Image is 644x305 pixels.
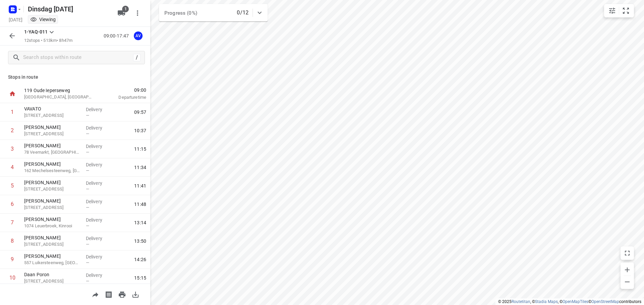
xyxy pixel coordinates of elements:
p: [PERSON_NAME] [24,161,80,167]
div: 8 [11,238,14,244]
a: OpenStreetMap [591,299,619,304]
span: Share route [89,291,102,297]
p: Delivery [86,161,111,168]
span: 10:37 [134,127,146,134]
p: Delivery [86,217,111,223]
span: — [86,186,89,192]
button: 1 [115,6,128,20]
span: Print shipping labels [102,291,115,297]
p: [PERSON_NAME] [24,142,80,149]
span: — [86,168,89,173]
p: Delivery [86,253,111,260]
span: 11:48 [134,201,146,208]
p: 65 Hoegaardsesteenweg, Bierbeek [24,278,80,285]
div: 2 [11,127,14,134]
div: 6 [11,201,14,207]
span: Print route [115,291,129,297]
p: [PERSON_NAME] [24,198,80,204]
span: 11:15 [134,146,146,152]
p: [PERSON_NAME] [24,124,80,131]
div: 10 [9,275,15,281]
input: Search stops within route [23,53,133,63]
p: Delivery [86,198,111,205]
p: 09:00-17:47 [104,32,131,40]
span: — [86,131,89,136]
span: 13:14 [134,219,146,226]
span: 13:50 [134,238,146,244]
p: 78 Veemarkt, [GEOGRAPHIC_DATA] [24,149,80,156]
button: Map settings [605,4,619,17]
span: — [86,205,89,210]
span: 11:34 [134,164,146,171]
span: — [86,223,89,228]
span: 1 [122,6,129,12]
p: Stops in route [8,74,142,81]
p: Delivery [86,125,111,131]
span: — [86,150,89,155]
p: Delivery [86,180,111,186]
a: Routetitan [512,299,530,304]
p: Delivery [86,235,111,242]
div: You are currently in view mode. To make any changes, go to edit project. [30,16,56,23]
button: Fit zoom [619,4,633,17]
p: Departure time [102,94,146,101]
p: Daan Poron [24,271,80,278]
p: Delivery [86,272,111,279]
p: [STREET_ADDRESS] [24,112,80,119]
p: 0/12 [237,9,249,17]
p: 557 Luikersteenweg, Tongeren-Borgloon [24,259,80,266]
p: [STREET_ADDRESS] [24,241,80,248]
a: OpenMapTiles [562,299,588,304]
div: 9 [11,256,14,262]
p: 1074 Leuerbroek, Kinrooi [24,223,80,229]
p: 1-YAQ-011 [24,28,48,35]
div: Progress (0%)0/12 [159,4,268,21]
div: / [133,54,141,61]
div: 1 [11,109,14,115]
span: 11:41 [134,182,146,189]
span: Progress (0%) [164,10,197,16]
p: [PERSON_NAME] [24,216,80,223]
span: 15:15 [134,275,146,281]
p: 12 stops • 513km • 8h47m [24,37,72,44]
span: — [86,279,89,284]
p: VAVATO [24,105,80,112]
a: Stadia Maps [535,299,558,304]
li: © 2025 , © , © © contributors [498,299,641,304]
div: 5 [11,182,14,189]
p: Delivery [86,143,111,150]
p: [PERSON_NAME] [24,253,80,259]
span: 09:00 [102,87,146,93]
p: [STREET_ADDRESS] [24,204,80,211]
p: 162 Mechelsesteenweg, Lier [24,167,80,174]
span: 14:26 [134,256,146,263]
p: 119 Oude Ieperseweg [24,87,94,94]
p: [GEOGRAPHIC_DATA], [GEOGRAPHIC_DATA] [24,94,94,100]
div: 7 [11,219,14,226]
p: [STREET_ADDRESS] [24,131,80,137]
span: Assigned to Axel Verzele [131,32,145,39]
span: 09:57 [134,109,146,116]
span: Download route [129,291,142,297]
p: [PERSON_NAME] [24,234,80,241]
span: — [86,113,89,118]
div: 3 [11,146,14,152]
div: small contained button group [604,4,634,17]
p: Delivery [86,106,111,113]
p: [STREET_ADDRESS] [24,186,80,193]
span: — [86,260,89,265]
p: [PERSON_NAME] [24,179,80,186]
div: 4 [11,164,14,170]
span: — [86,242,89,247]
